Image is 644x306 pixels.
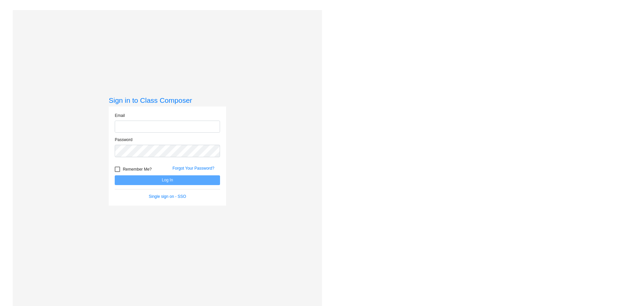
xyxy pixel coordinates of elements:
span: Remember Me? [123,165,152,173]
a: Single sign on - SSO [149,194,186,199]
label: Email [115,113,125,119]
label: Password [115,137,132,143]
a: Forgot Your Password? [172,166,214,171]
h3: Sign in to Class Composer [109,96,226,104]
button: Log In [115,175,220,185]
